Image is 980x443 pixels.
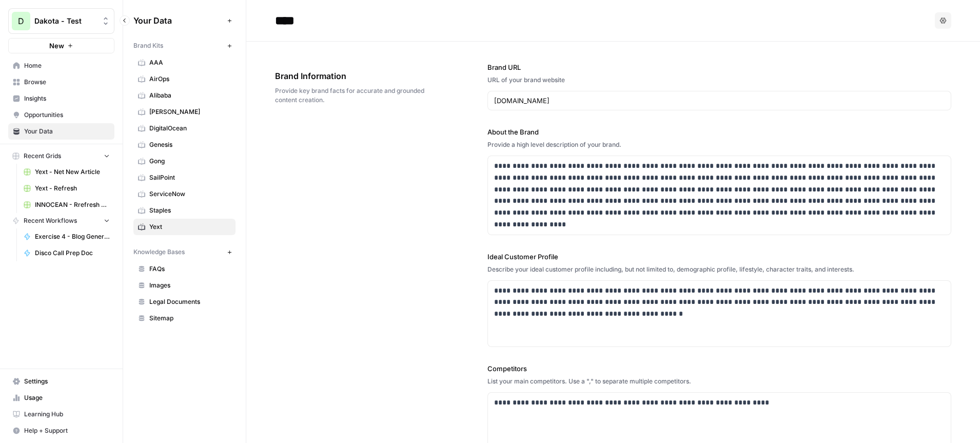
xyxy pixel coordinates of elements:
a: Genesis [133,137,236,153]
span: Usage [24,393,110,402]
a: Disco Call Prep Doc [19,245,114,261]
label: Competitors [487,363,952,374]
button: Recent Workflows [8,213,114,228]
span: INNOCEAN - Rrefresh Conent [35,200,110,209]
span: AirOps [149,74,231,84]
span: Yext - Refresh [35,184,110,193]
a: Yext [133,219,236,235]
span: Genesis [149,140,231,149]
a: Legal Documents [133,294,236,310]
span: Recent Grids [24,151,61,161]
span: Home [24,61,110,70]
a: Yext - Refresh [19,180,114,197]
a: Sitemap [133,310,236,326]
a: Exercise 4 - Blog Generator [19,228,114,245]
a: ServiceNow [133,186,236,202]
div: Provide a high level description of your brand. [487,140,952,149]
span: Images [149,281,231,290]
a: AirOps [133,71,236,87]
span: Disco Call Prep Doc [35,248,110,258]
span: AAA [149,58,231,67]
a: Usage [8,390,114,406]
span: Knowledge Bases [133,247,185,257]
button: Recent Grids [8,148,114,164]
div: URL of your brand website [487,75,952,85]
span: Help + Support [24,426,110,435]
label: About the Brand [487,127,952,137]
div: List your main competitors. Use a "," to separate multiple competitors. [487,377,952,386]
a: DigitalOcean [133,120,236,137]
a: Home [8,57,114,74]
a: Gong [133,153,236,169]
span: Yext - Net New Article [35,167,110,177]
a: SailPoint [133,169,236,186]
label: Brand URL [487,62,952,72]
button: Workspace: Dakota - Test [8,8,114,34]
span: SailPoint [149,173,231,182]
span: Dakota - Test [34,16,96,26]
span: Exercise 4 - Blog Generator [35,232,110,241]
span: Your Data [133,14,223,27]
span: New [49,41,64,51]
input: www.sundaysoccer.com [494,95,945,106]
span: DigitalOcean [149,124,231,133]
a: INNOCEAN - Rrefresh Conent [19,197,114,213]
span: Legal Documents [149,297,231,306]
label: Ideal Customer Profile [487,252,952,262]
span: Learning Hub [24,410,110,419]
a: FAQs [133,261,236,277]
span: Yext [149,222,231,232]
span: D [18,15,24,27]
a: Insights [8,90,114,107]
span: Provide key brand facts for accurate and grounded content creation. [275,86,430,105]
div: Describe your ideal customer profile including, but not limited to, demographic profile, lifestyl... [487,265,952,274]
span: Your Data [24,127,110,136]
a: AAA [133,54,236,71]
span: Gong [149,157,231,166]
a: Images [133,277,236,294]
a: Learning Hub [8,406,114,422]
button: New [8,38,114,53]
span: Insights [24,94,110,103]
a: Settings [8,373,114,390]
a: Your Data [8,123,114,140]
span: [PERSON_NAME] [149,107,231,117]
span: Brand Kits [133,41,163,50]
a: Browse [8,74,114,90]
a: [PERSON_NAME] [133,104,236,120]
span: Brand Information [275,70,430,82]
a: Alibaba [133,87,236,104]
span: Opportunities [24,110,110,120]
span: Alibaba [149,91,231,100]
span: Recent Workflows [24,216,77,225]
a: Opportunities [8,107,114,123]
span: Staples [149,206,231,215]
a: Staples [133,202,236,219]
span: Browse [24,78,110,87]
span: Settings [24,377,110,386]
span: FAQs [149,264,231,274]
a: Yext - Net New Article [19,164,114,180]
span: ServiceNow [149,189,231,199]
button: Help + Support [8,422,114,439]
span: Sitemap [149,314,231,323]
